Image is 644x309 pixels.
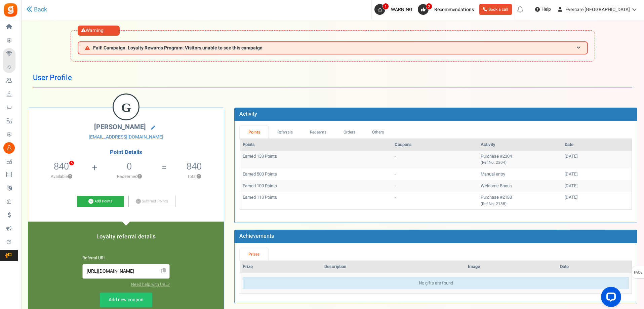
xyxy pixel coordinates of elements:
h5: 0 [127,161,132,171]
th: Date [557,261,632,273]
a: Add Points [77,196,124,207]
span: Fail! Campaign: Loyalty Rewards Program: Visitors unable to see this campaign [93,45,263,50]
th: Description [322,261,465,273]
figcaption: G [114,94,138,121]
span: WARNING [391,6,412,13]
td: Earned 110 Points [240,192,392,209]
span: 840 [54,160,69,173]
th: Prize [240,261,321,273]
div: [DATE] [565,194,629,201]
a: Book a call [479,4,512,15]
div: [DATE] [565,171,629,178]
span: Help [540,6,551,13]
td: Purchase #2188 [478,192,562,209]
img: Gratisfaction [3,2,18,17]
a: Redeems [301,126,335,139]
p: Redeemed [98,173,161,180]
a: Subtract Points [128,196,175,207]
h1: User Profile [33,68,632,87]
b: Achievements [239,232,274,240]
td: - [392,151,478,168]
div: Warning [78,26,120,36]
th: Image [465,261,557,273]
td: Welcome Bonus [478,180,562,192]
a: Orders [335,126,364,139]
span: Recommendations [434,6,474,13]
td: - [392,192,478,209]
h5: 840 [187,161,202,171]
div: No gifts are found [243,277,629,289]
b: Activity [239,110,257,118]
td: - [392,168,478,180]
a: [EMAIL_ADDRESS][DOMAIN_NAME] [33,134,219,141]
td: Purchase #2304 [478,151,562,168]
a: 1 WARNING [374,4,415,15]
td: Earned 130 Points [240,151,392,168]
th: Activity [478,139,562,151]
small: (Ref No: 2304) [481,160,507,165]
a: Points [240,126,269,139]
span: FAQs [634,266,643,279]
div: [DATE] [565,183,629,189]
h4: Point Details [28,149,224,155]
td: - [392,180,478,192]
button: ? [137,175,142,179]
span: Evercare [GEOGRAPHIC_DATA] [565,6,630,13]
span: Click to Copy [158,265,169,277]
p: Total [167,173,220,180]
a: Referrals [269,126,301,139]
span: [PERSON_NAME] [94,122,146,132]
span: 2 [426,3,432,10]
a: Need help with URL? [131,281,170,287]
td: Earned 500 Points [240,168,392,180]
p: Available [32,173,91,180]
button: ? [68,175,72,179]
h5: Loyalty referral details [35,234,217,240]
div: [DATE] [565,153,629,160]
a: Add new coupon [100,293,152,307]
th: Date [562,139,632,151]
a: Others [364,126,393,139]
a: Help [532,4,554,15]
th: Coupons [392,139,478,151]
span: Manual entry [481,171,505,177]
button: ? [197,175,201,179]
small: (Ref No: 2188) [481,201,507,207]
td: Earned 100 Points [240,180,392,192]
span: 1 [383,3,389,10]
h6: Referral URL [82,256,170,261]
a: Prizes [240,248,268,261]
a: 2 Recommendations [418,4,477,15]
th: Points [240,139,392,151]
